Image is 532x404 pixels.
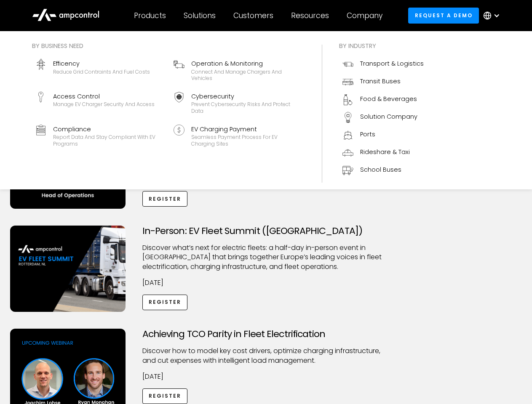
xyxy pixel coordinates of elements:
[53,92,155,101] div: Access Control
[360,165,401,174] div: School Buses
[360,94,417,104] div: Food & Beverages
[339,126,427,144] a: Ports
[291,11,329,20] div: Resources
[170,56,305,85] a: Operation & MonitoringConnect and manage chargers and vehicles
[347,11,382,20] div: Company
[191,134,302,147] div: Seamless Payment Process for EV Charging Sites
[191,59,302,68] div: Operation & Monitoring
[53,134,163,147] div: Report data and stay compliant with EV programs
[339,91,427,109] a: Food & Beverages
[142,388,188,404] a: Register
[191,101,302,114] div: Prevent cybersecurity risks and protect data
[170,121,305,151] a: EV Charging PaymentSeamless Payment Process for EV Charging Sites
[233,11,273,20] div: Customers
[53,59,150,68] div: Efficency
[339,41,427,50] div: By industry
[184,11,216,20] div: Solutions
[191,92,302,101] div: Cybersecurity
[142,372,390,381] p: [DATE]
[408,8,479,23] a: Request a demo
[339,144,427,162] a: Rideshare & Taxi
[339,56,427,73] a: Transport & Logistics
[32,88,167,118] a: Access ControlManage EV charger security and access
[360,130,375,139] div: Ports
[191,69,302,82] div: Connect and manage chargers and vehicles
[142,346,390,365] p: Discover how to model key cost drivers, optimize charging infrastructure, and cut expenses with i...
[142,295,188,310] a: Register
[360,59,424,68] div: Transport & Logistics
[142,278,390,287] p: [DATE]
[170,88,305,118] a: CybersecurityPrevent cybersecurity risks and protect data
[134,11,166,20] div: Products
[53,125,163,134] div: Compliance
[32,41,305,50] div: By business need
[142,191,188,207] a: Register
[339,73,427,91] a: Transit Buses
[32,121,167,151] a: ComplianceReport data and stay compliant with EV programs
[360,112,417,121] div: Solution Company
[142,243,390,271] p: ​Discover what’s next for electric fleets: a half-day in-person event in [GEOGRAPHIC_DATA] that b...
[32,56,167,85] a: EfficencyReduce grid contraints and fuel costs
[142,226,390,237] h3: In-Person: EV Fleet Summit ([GEOGRAPHIC_DATA])
[360,147,410,157] div: Rideshare & Taxi
[142,329,390,340] h3: Achieving TCO Parity in Fleet Electrification
[191,125,302,134] div: EV Charging Payment
[53,69,150,75] div: Reduce grid contraints and fuel costs
[53,101,155,108] div: Manage EV charger security and access
[360,77,401,86] div: Transit Buses
[339,162,427,179] a: School Buses
[339,109,427,126] a: Solution Company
